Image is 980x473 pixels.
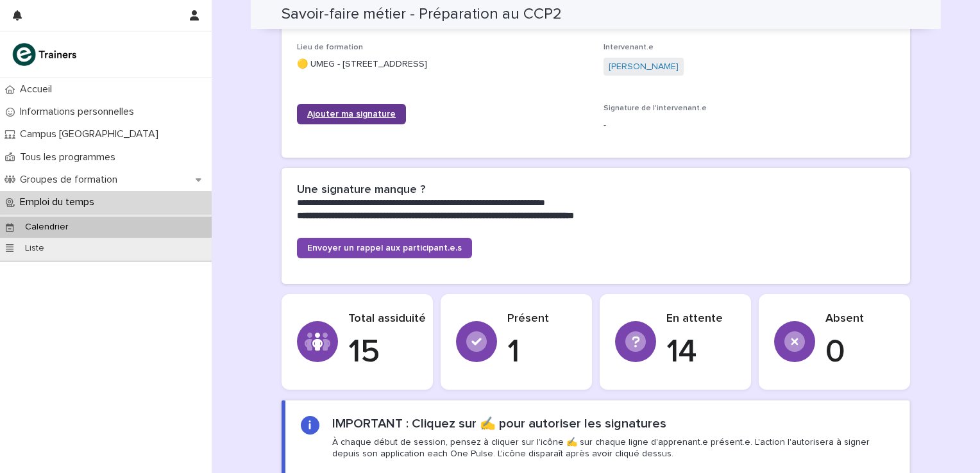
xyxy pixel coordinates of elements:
p: - [604,119,895,132]
p: Présent [507,312,577,326]
p: Liste [15,243,55,254]
p: 1 [507,333,577,372]
span: Envoyer un rappel aux participant.e.s [307,244,462,253]
p: Emploi du temps [15,196,105,208]
p: Accueil [15,83,62,95]
p: 14 [666,333,736,372]
a: [PERSON_NAME] [609,60,679,74]
span: Lieu de formation [297,44,363,51]
p: Groupes de formation [15,174,128,186]
span: Intervenant.e [604,44,654,51]
p: 15 [348,333,426,372]
p: Absent [825,312,895,326]
h2: IMPORTANT : Cliquez sur ✍️ pour autoriser les signatures [332,416,666,431]
p: En attente [666,312,736,326]
img: K0CqGN7SDeD6s4JG8KQk [10,42,81,67]
span: Signature de l'intervenant.e [604,104,707,112]
p: 🟡 UMEG - [STREET_ADDRESS] [297,58,588,71]
p: Total assiduité [348,312,426,326]
a: Envoyer un rappel aux participant.e.s [297,238,472,258]
span: Ajouter ma signature [307,110,396,119]
h2: Une signature manque ? [297,183,425,197]
p: 0 [825,333,895,372]
p: Tous les programmes [15,151,126,163]
p: Calendrier [15,222,79,233]
p: Campus [GEOGRAPHIC_DATA] [15,128,169,140]
a: Ajouter ma signature [297,104,406,124]
p: Informations personnelles [15,106,144,118]
p: À chaque début de session, pensez à cliquer sur l'icône ✍️ sur chaque ligne d'apprenant.e présent... [332,436,894,460]
h2: Savoir-faire métier - Préparation au CCP2 [282,5,562,24]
